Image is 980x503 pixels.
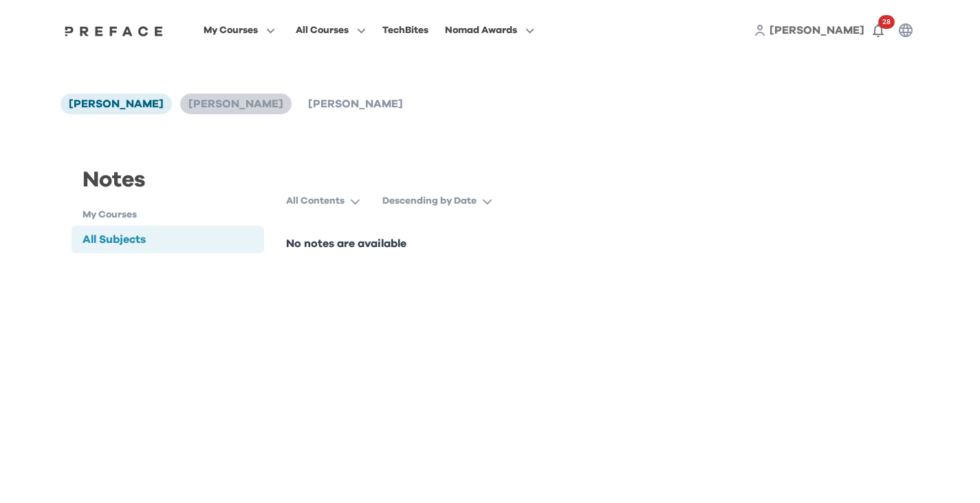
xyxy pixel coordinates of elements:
[864,17,892,44] button: 28
[878,15,895,29] span: 28
[445,22,517,39] span: Nomad Awards
[382,22,428,39] div: TechBites
[188,98,283,109] span: [PERSON_NAME]
[770,25,864,36] span: [PERSON_NAME]
[72,164,265,208] div: Notes
[308,98,403,109] span: [PERSON_NAME]
[83,231,146,248] div: All Subjects
[83,208,265,222] h1: My Courses
[441,21,538,39] button: Nomad Awards
[296,22,349,39] span: All Courses
[61,25,167,36] a: Preface Logo
[204,22,258,39] span: My Courses
[61,25,167,36] img: Preface Logo
[382,189,503,213] button: Descending by Date
[286,194,345,208] p: All Contents
[770,22,864,39] a: [PERSON_NAME]
[69,98,164,109] span: [PERSON_NAME]
[292,21,370,39] button: All Courses
[382,194,477,208] p: Descending by Date
[286,189,371,213] button: All Contents
[286,235,694,252] p: No notes are available
[199,21,279,39] button: My Courses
